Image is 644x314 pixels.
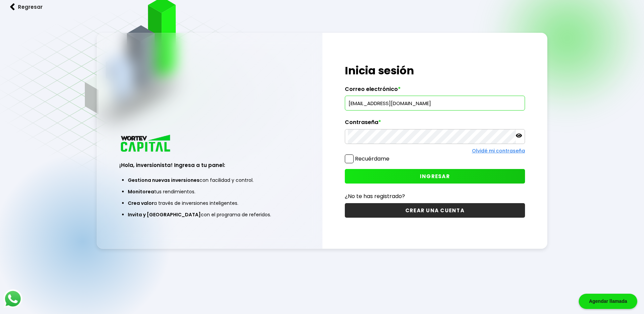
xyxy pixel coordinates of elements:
a: ¿No te has registrado?CREAR UNA CUENTA [345,192,525,218]
button: INGRESAR [345,169,525,184]
label: Recuérdame [355,155,389,163]
img: logos_whatsapp-icon.242b2217.svg [3,289,22,308]
li: a través de inversiones inteligentes. [128,197,291,209]
p: ¿No te has registrado? [345,192,525,200]
span: Monitorea [128,188,154,195]
img: flecha izquierda [10,3,15,10]
div: Agendar llamada [579,294,637,309]
span: INGRESAR [420,173,450,180]
h3: ¡Hola, inversionista! Ingresa a tu panel: [119,161,300,169]
img: logo_wortev_capital [119,134,173,154]
li: con el programa de referidos. [128,209,291,220]
li: con facilidad y control. [128,174,291,186]
a: Olvidé mi contraseña [472,147,525,154]
h1: Inicia sesión [345,63,525,79]
button: CREAR UNA CUENTA [345,203,525,218]
span: Invita y [GEOGRAPHIC_DATA] [128,211,201,218]
label: Correo electrónico [345,86,525,96]
label: Contraseña [345,119,525,129]
span: Crea valor [128,200,154,207]
input: hola@wortev.capital [348,96,522,110]
span: Gestiona nuevas inversiones [128,177,199,184]
li: tus rendimientos. [128,186,291,197]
